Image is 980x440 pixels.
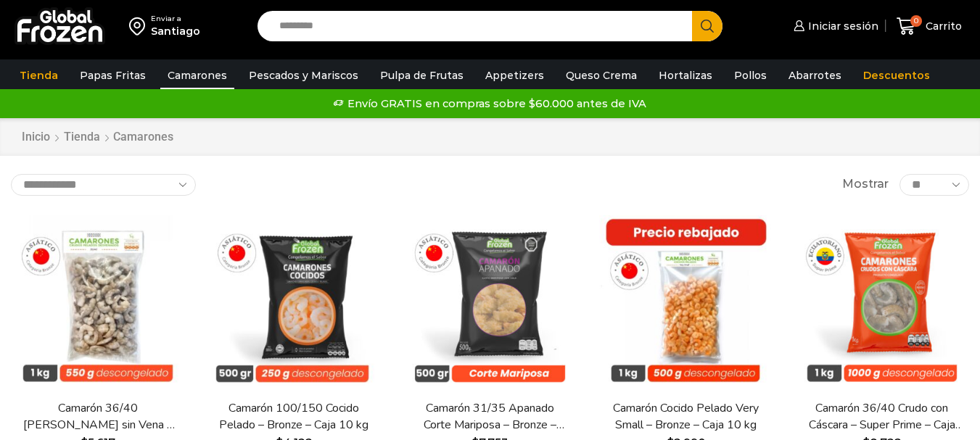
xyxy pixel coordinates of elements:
[63,129,101,146] a: Tienda
[790,12,878,41] a: Iniciar sesión
[12,62,65,89] a: Tienda
[478,62,551,89] a: Appetizers
[21,129,51,146] a: Inicio
[804,19,878,33] span: Iniciar sesión
[893,9,965,43] a: 0 Carrito
[160,62,234,89] a: Camarones
[910,15,922,27] span: 0
[242,62,366,89] a: Pescados y Mariscos
[20,400,176,433] a: Camarón 36/40 [PERSON_NAME] sin Vena – Bronze – Caja 10 kg
[113,130,173,144] h1: Camarones
[842,176,889,193] span: Mostrar
[608,400,765,433] a: Camarón Cocido Pelado Very Small – Bronze – Caja 10 kg
[651,62,720,89] a: Hortalizas
[559,62,644,89] a: Queso Crema
[922,19,962,33] span: Carrito
[411,400,568,433] a: Camarón 31/35 Apanado Corte Mariposa – Bronze – Caja 5 kg
[21,129,173,146] nav: Breadcrumb
[129,14,151,38] img: address-field-icon.svg
[804,400,960,433] a: Camarón 36/40 Crudo con Cáscara – Super Prime – Caja 10 kg
[215,400,372,433] a: Camarón 100/150 Cocido Pelado – Bronze – Caja 10 kg
[727,62,774,89] a: Pollos
[151,24,200,38] div: Santiago
[373,62,471,89] a: Pulpa de Frutas
[73,62,153,89] a: Papas Fritas
[692,11,722,41] button: Search button
[856,62,937,89] a: Descuentos
[781,62,849,89] a: Abarrotes
[11,174,196,196] select: Pedido de la tienda
[151,14,200,24] div: Enviar a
